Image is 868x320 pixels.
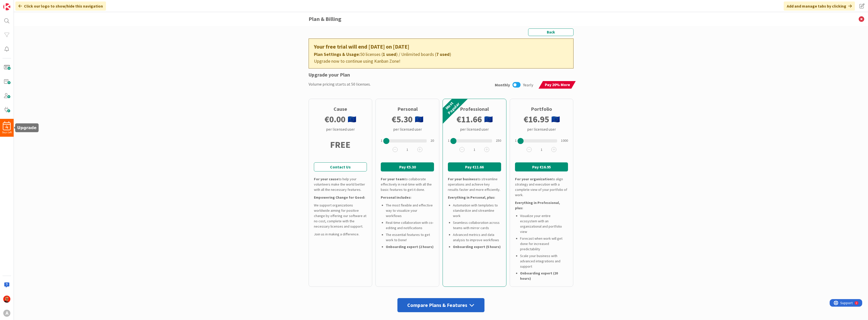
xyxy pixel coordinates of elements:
[448,176,501,192] div: to streamline operations and achieve key results faster and more efficiently.
[348,116,356,122] img: eu.png
[515,162,568,171] button: Pay €16.95
[3,296,10,303] img: CP
[26,2,28,6] div: 2
[386,244,433,249] b: Onboarding expert (2 hours)
[520,253,568,269] li: Scale your business with advanced integrations and support
[430,138,434,143] div: 20
[326,126,355,132] div: per licensed user
[515,200,568,211] div: Everything in Professional, plus:
[495,82,510,88] span: Monthly
[17,125,37,130] h5: Upgrade
[524,113,549,126] b: € 16.95
[545,81,570,88] span: Pay 20% More
[561,138,568,143] div: 1000
[448,177,477,181] b: For your business
[520,271,558,281] b: Onboarding expert (20 hours)
[456,113,482,126] b: € 11.66
[381,195,434,200] div: Personal includes:
[496,138,501,143] div: 250
[6,125,8,129] span: 4
[448,138,450,143] div: 1
[515,176,568,198] div: to align strategy and execution with a complete view of your portfolio of work.
[552,116,560,122] img: eu.png
[460,126,489,132] div: per licensed user
[453,203,501,219] li: Automation with templates to standardize and streamline work
[314,51,568,58] div: 50 licenses ( ) / Unlimited boards ( )
[453,244,501,249] b: Onboarding expert (5 hours)
[399,146,416,153] span: 1
[397,298,484,312] div: Compare Plans & Features
[314,51,360,57] b: Plan Settings & Usage:
[448,162,501,171] button: Pay €11.66
[11,1,23,7] span: Support
[381,177,404,181] b: For your team
[3,310,10,317] div: A
[314,177,338,181] b: For your cause
[314,43,568,51] div: Your free trial will end [DATE] on [DATE]
[531,105,552,113] div: Portfolio
[528,28,574,36] button: Back
[324,113,345,126] b: € 0.00
[15,2,106,11] div: Click our logo to show/hide this navigation
[314,162,367,171] a: Contact Us
[393,126,422,132] div: per licensed user
[448,195,501,200] div: Everything in Personal, plus:
[453,232,501,243] li: Advanced metrics and data analysis to improve workflows
[314,195,367,200] div: Empowering Change for Good:
[381,138,383,143] div: 1
[334,105,347,113] div: Cause
[309,12,574,26] h3: Plan & Billing
[309,81,371,89] div: Volume pricing starts at 50 licenses.
[523,82,538,88] span: Yearly
[309,71,574,79] div: Upgrade your Plan
[441,99,459,117] div: Most Popular
[330,132,350,157] div: FREE
[784,2,855,11] div: Add and manage tabs by clicking
[460,105,489,113] div: Professional
[386,232,434,243] li: The essential features to get work to Done!
[484,116,493,122] img: eu.png
[415,116,423,122] img: eu.png
[386,220,434,231] li: Real-time collaboration with co-editing and notifications
[314,203,367,229] div: We support organizations worldwide aiming for positive change by offering our software at no cost...
[397,105,418,113] div: Personal
[381,176,434,192] div: to collaborate effectively in real-time with all the basic features to get it done.
[314,232,367,237] div: Join us in making a difference.
[466,146,483,153] span: 1
[436,51,450,57] b: 7 used
[3,3,10,10] img: Visit kanbanzone.com
[383,51,396,57] b: 1 used
[314,176,367,192] div: to help your volunteers make the world better with all the necessary features.
[533,146,550,153] span: 1
[392,113,413,126] b: € 5.30
[314,58,568,64] div: Upgrade now to continue using Kanban Zone!
[520,236,568,252] li: Forecast when work will get done for increased predictability
[527,126,556,132] div: per licensed user
[520,213,568,234] li: Visualize your entire ecosystem with an organizational and portfolio view
[453,220,501,231] li: Seamless collaboration across teams with mirror cards
[515,177,552,181] b: For your organization
[386,203,434,219] li: The most flexible and effective way to visualize your workflows
[381,162,434,171] button: Pay €5.30
[515,138,517,143] div: 1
